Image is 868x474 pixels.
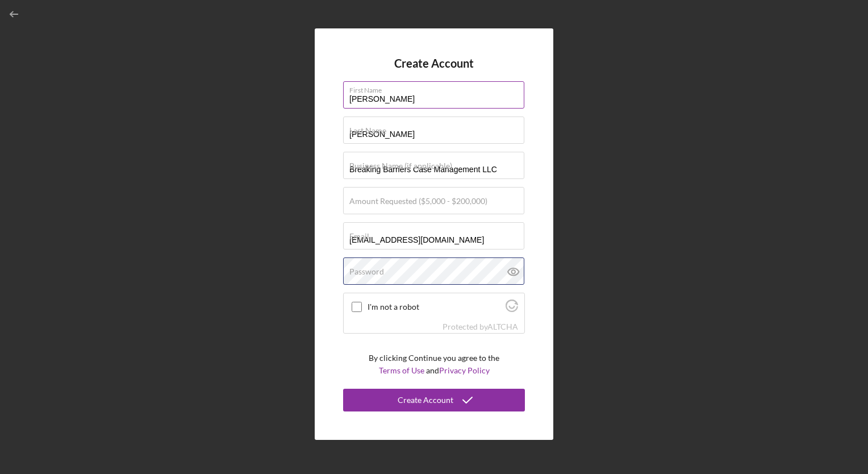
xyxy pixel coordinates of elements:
label: Business Name (if applicable) [349,161,452,171]
a: Visit Altcha.org [506,304,518,314]
label: Email [349,232,369,241]
label: I'm not a robot [368,302,502,311]
label: First Name [349,82,524,94]
h4: Create Account [394,57,474,70]
div: Create Account [398,389,453,411]
label: Last Name [349,126,386,135]
a: Privacy Policy [439,365,490,375]
div: Protected by [443,322,518,331]
button: Create Account [343,389,525,411]
label: Password [349,267,384,276]
label: Amount Requested ($5,000 - $200,000) [349,197,487,206]
p: By clicking Continue you agree to the and [369,352,499,377]
a: Terms of Use [379,365,424,375]
a: Visit Altcha.org [487,322,518,331]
